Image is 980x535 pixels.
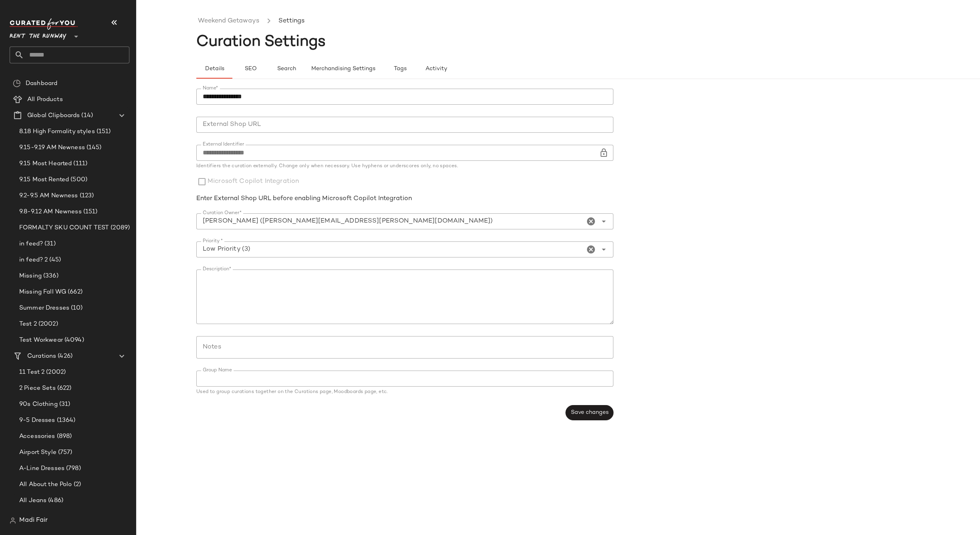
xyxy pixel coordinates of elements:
[13,79,21,87] img: svg%3e
[19,239,43,249] span: in feed?
[196,34,326,50] span: Curation Settings
[69,304,83,313] span: (10)
[19,320,37,329] span: Test 2
[571,409,609,416] span: Save changes
[46,496,63,505] span: (486)
[19,191,78,201] span: 9.2-9.5 AM Newness
[58,400,71,409] span: (31)
[72,159,87,168] span: (111)
[277,16,306,26] li: Settings
[48,255,61,265] span: (45)
[95,127,111,136] span: (151)
[10,517,16,524] img: svg%3e
[204,66,224,72] span: Details
[55,416,76,425] span: (1364)
[82,207,98,217] span: (151)
[19,464,65,473] span: A-Line Dresses
[19,512,87,521] span: Alternative Prom Looks
[65,464,81,473] span: (798)
[10,27,67,42] span: Rent the Runway
[19,480,72,489] span: All About the Polo
[19,207,82,217] span: 9.8-9.12 AM Newness
[56,384,72,393] span: (622)
[425,66,447,72] span: Activity
[19,448,56,457] span: Airport Style
[19,304,69,313] span: Summer Dresses
[44,368,66,377] span: (2002)
[196,194,613,204] div: Enter External Shop URL before enabling Microsoft Copilot Integration
[55,432,72,441] span: (898)
[19,272,42,281] span: Missing
[80,111,93,120] span: (14)
[19,175,69,184] span: 9.15 Most Rented
[19,127,95,136] span: 8.18 High Formality styles
[109,223,130,233] span: (2089)
[85,143,102,152] span: (145)
[27,111,80,120] span: Global Clipboards
[42,272,58,281] span: (336)
[69,175,87,184] span: (500)
[19,516,48,525] span: Madi Fair
[19,288,66,297] span: Missing Fall WG
[586,217,596,226] i: Clear Curation Owner*
[586,245,596,254] i: Clear Priority *
[78,191,94,201] span: (123)
[566,405,613,420] button: Save changes
[19,496,46,505] span: All Jeans
[43,239,56,249] span: (31)
[19,336,63,345] span: Test Workwear
[87,512,101,521] span: (20)
[277,66,296,72] span: Search
[56,448,73,457] span: (757)
[27,352,56,361] span: Curations
[19,384,56,393] span: 2 Piece Sets
[27,95,63,104] span: All Products
[19,368,44,377] span: 11 Test 2
[10,18,78,30] img: cfy_white_logo.C9jOOHJF.svg
[198,16,259,26] a: Weekend Getaways
[19,143,85,152] span: 9.15-9.19 AM Newness
[19,416,55,425] span: 9-5 Dresses
[26,79,57,88] span: Dashboard
[244,66,256,72] span: SEO
[599,245,609,254] i: Open
[19,223,109,233] span: FORMALTY SKU COUNT TEST
[56,352,73,361] span: (426)
[19,432,55,441] span: Accessories
[196,164,613,169] div: Identifiers the curation externally. Change only when necessary. Use hyphens or underscores only,...
[599,217,609,226] i: Open
[72,480,81,489] span: (2)
[19,255,48,265] span: in feed? 2
[19,400,58,409] span: 90s Clothing
[37,320,58,329] span: (2002)
[393,66,407,72] span: Tags
[19,159,72,168] span: 9.15 Most Hearted
[196,390,613,395] div: Used to group curations together on the Curations page, Moodboards page, etc.
[66,288,83,297] span: (662)
[63,336,84,345] span: (4094)
[311,66,375,72] span: Merchandising Settings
